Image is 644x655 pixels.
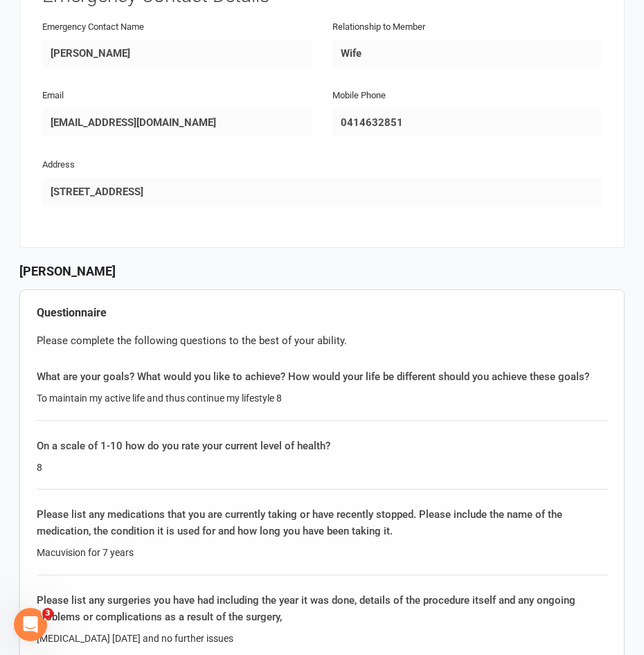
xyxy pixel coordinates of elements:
[37,506,607,539] div: Please list any medications that you are currently taking or have recently stopped. Please includ...
[37,307,607,319] h4: Questionnaire
[37,631,607,646] div: [MEDICAL_DATA] [DATE] and no further issues
[19,264,625,278] h3: [PERSON_NAME]
[14,608,47,641] iframe: Intercom live chat
[37,332,607,349] div: Please complete the following questions to the best of your ability.
[37,368,607,385] div: What are your goals? What would you like to achieve? How would your life be different should you ...
[37,438,607,454] div: On a scale of 1-10 how do you rate your current level of health?
[42,89,64,103] label: Email
[37,545,607,560] div: Macuvision for 7 years
[332,89,386,103] label: Mobile Phone
[42,158,75,172] label: Address
[37,460,607,475] div: 8
[37,391,607,406] div: To maintain my active life and thus continue my lifestyle 8
[332,20,425,35] label: Relationship to Member
[42,608,53,619] span: 3
[37,592,607,625] div: Please list any surgeries you have had including the year it was done, details of the procedure i...
[42,20,144,35] label: Emergency Contact Name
